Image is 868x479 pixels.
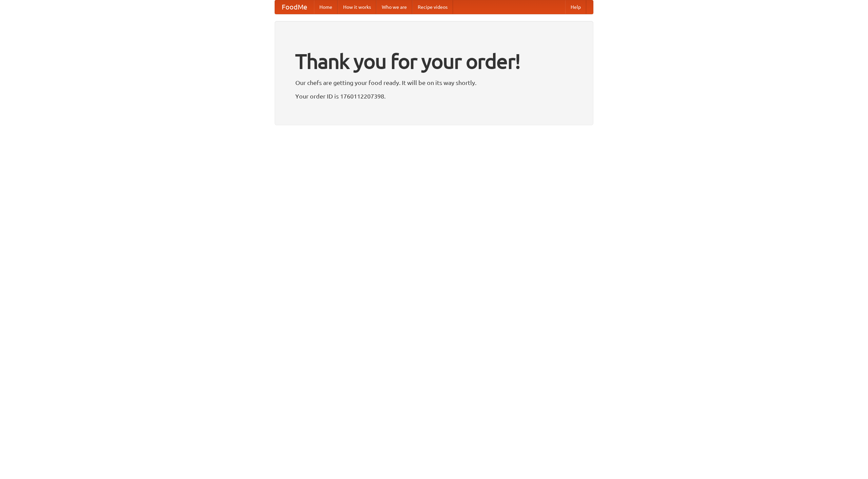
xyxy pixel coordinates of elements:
p: Our chefs are getting your food ready. It will be on its way shortly. [295,78,573,88]
a: Help [565,0,586,14]
h1: Thank you for your order! [295,45,573,78]
a: Who we are [376,0,412,14]
a: Home [314,0,338,14]
a: Recipe videos [412,0,453,14]
p: Your order ID is 1760112207398. [295,91,573,101]
a: How it works [338,0,376,14]
a: FoodMe [275,0,314,14]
